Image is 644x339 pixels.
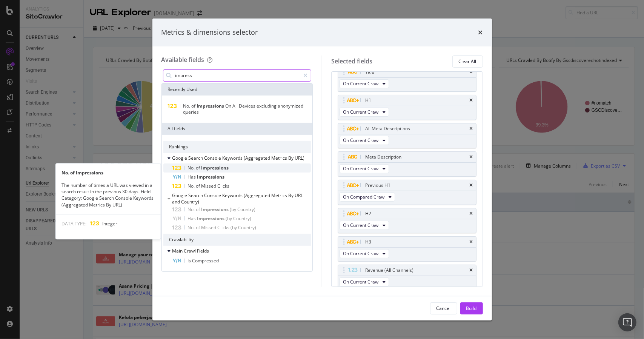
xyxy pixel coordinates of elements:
span: On Current Crawl [343,80,380,87]
span: excluding [257,103,278,109]
div: Rankings [163,141,311,153]
span: Console [204,192,223,199]
span: Impressions [197,174,225,180]
span: On Current Crawl [343,165,380,172]
button: Cancel [430,302,457,314]
span: Keywords [223,192,244,199]
span: and [172,199,181,205]
div: H3timesOn Current Crawl [338,236,476,262]
span: of [191,103,197,109]
button: On Current Crawl [340,164,389,173]
span: Impressions [201,206,230,213]
button: On Current Crawl [340,108,389,117]
span: Search [189,155,204,161]
span: Missed [201,224,218,231]
div: Open Intercom Messenger [618,313,636,331]
span: On [225,103,232,109]
span: No. [188,206,196,213]
span: (by [231,224,238,231]
span: (by [230,206,238,213]
div: Meta Description [365,153,401,161]
span: No. [188,183,196,189]
span: Console [204,155,223,161]
span: Impressions [197,215,226,222]
div: times [478,28,483,37]
div: TitletimesOn Current Crawl [338,66,476,92]
div: Revenue (All Channels)timesOn Current Crawl [338,265,476,290]
div: times [470,126,473,131]
div: H2timesOn Current Crawl [338,208,476,233]
span: Crawl [184,248,197,254]
span: On Current Crawl [343,250,380,257]
span: of [196,224,201,231]
span: Main [172,248,184,254]
span: Keywords [223,155,244,161]
span: On Current Crawl [343,109,380,115]
div: All fields [162,123,313,135]
span: Country) [238,206,256,213]
span: No. [188,224,196,231]
div: H1timesOn Current Crawl [338,95,476,120]
div: Revenue (All Channels) [365,267,413,274]
button: Clear All [452,55,483,68]
span: By [289,192,295,199]
div: times [470,98,473,103]
div: Cancel [437,305,451,311]
div: Meta DescriptiontimesOn Current Crawl [338,151,476,177]
span: Search [189,192,204,199]
button: On Current Crawl [340,79,389,88]
span: All [232,103,239,109]
div: times [470,268,473,273]
span: Country) [238,224,257,231]
div: This group is disabled [163,192,311,205]
div: Title [365,68,374,76]
span: Missed [201,183,218,189]
button: Build [460,302,483,314]
div: Previous H1 [365,182,390,189]
button: On Current Crawl [340,249,389,258]
span: Compressed [192,257,219,264]
span: No. [183,103,191,109]
span: Country) [181,199,200,205]
span: Impressions [197,103,225,109]
span: of [196,183,201,189]
span: On Current Crawl [343,279,380,285]
span: Has [188,174,197,180]
button: On Current Crawl [340,277,389,287]
div: times [470,240,473,244]
span: Google [172,192,189,199]
div: times [470,70,473,74]
span: (Aggregated [244,155,272,161]
div: Previous H1timesOn Compared Crawl [338,180,476,205]
input: Search by field name [175,70,300,81]
div: Selected fields [331,57,372,66]
div: Recently Used [162,83,313,96]
span: Is [188,257,192,264]
span: URL) [295,155,305,161]
div: All Meta DescriptionstimesOn Current Crawl [338,123,476,148]
div: All Meta Descriptions [365,125,410,133]
span: By [289,155,295,161]
div: Metrics & dimensions selector [161,28,258,37]
span: (Aggregated [244,192,272,199]
div: H1 [365,97,371,104]
span: URL [295,192,303,199]
span: Fields [197,248,209,254]
span: On Current Crawl [343,222,380,228]
div: The number of times a URL was viewed in a search result in the previous 30 days. Field Category: ... [55,182,160,208]
span: Impressions [201,165,229,171]
span: of [196,206,201,213]
div: No. of Impressions [55,169,160,176]
div: times [470,155,473,159]
div: H3 [365,238,371,246]
span: No. [188,165,196,171]
span: Clicks [218,224,231,231]
span: Metrics [272,192,289,199]
span: Devices [239,103,257,109]
span: Country) [234,215,252,222]
div: H2 [365,210,371,217]
span: Has [188,215,197,222]
div: times [470,183,473,188]
div: times [470,211,473,216]
button: On Compared Crawl [340,193,395,202]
